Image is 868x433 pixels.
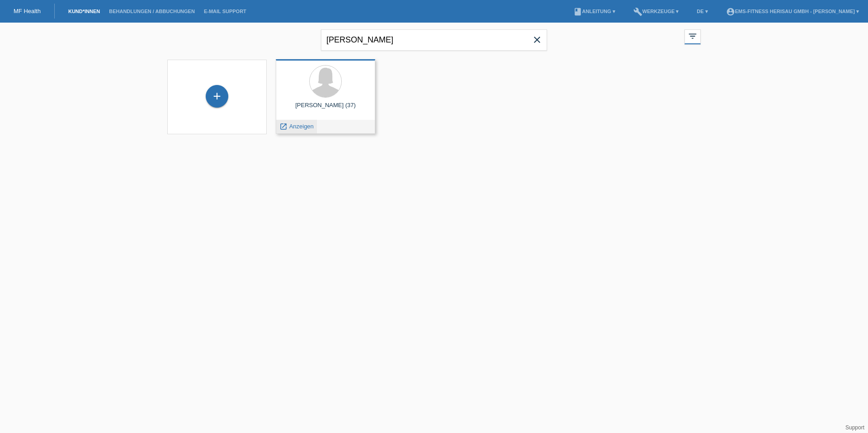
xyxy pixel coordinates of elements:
[283,102,368,116] div: [PERSON_NAME] (37)
[279,123,314,130] a: launch Anzeigen
[199,9,251,14] a: E-Mail Support
[688,31,698,41] i: filter_list
[573,7,582,16] i: book
[289,123,314,130] span: Anzeigen
[279,122,288,131] i: launch
[633,7,642,16] i: build
[692,9,712,14] a: DE ▾
[845,424,864,431] a: Support
[206,89,228,104] div: Kund*in hinzufügen
[569,9,620,14] a: bookAnleitung ▾
[14,8,41,14] a: MF Health
[726,7,735,16] i: account_circle
[532,34,542,45] i: close
[321,29,547,51] input: Suche...
[64,9,104,14] a: Kund*innen
[629,9,684,14] a: buildWerkzeuge ▾
[104,9,199,14] a: Behandlungen / Abbuchungen
[722,9,863,14] a: account_circleEMS-Fitness Herisau GmbH - [PERSON_NAME] ▾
